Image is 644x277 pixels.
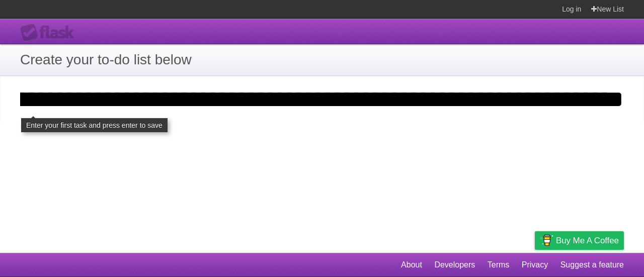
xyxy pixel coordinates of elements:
a: Buy me a coffee [535,231,624,250]
a: About [401,255,422,274]
h1: Create your to-do list below [20,49,624,70]
span: Buy me a coffee [556,232,619,249]
img: Buy me a coffee [540,232,553,249]
div: Flask [20,24,80,42]
a: Developers [434,255,475,274]
a: Suggest a feature [560,255,624,274]
a: Privacy [522,255,548,274]
a: Terms [488,255,510,274]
